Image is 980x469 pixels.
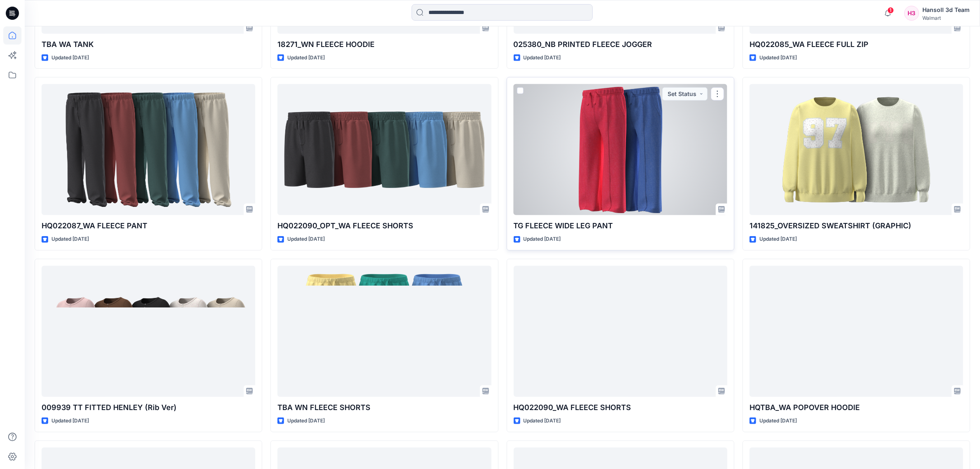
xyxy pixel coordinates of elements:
[524,235,561,244] p: Updated [DATE]
[524,417,561,425] p: Updated [DATE]
[750,220,963,232] p: 141825_OVERSIZED SWEATSHIRT (GRAPHIC)
[514,84,727,215] a: TG FLEECE WIDE LEG PANT
[887,7,894,14] span: 1
[524,54,561,62] p: Updated [DATE]
[287,235,325,244] p: Updated [DATE]
[759,54,797,62] p: Updated [DATE]
[287,54,325,62] p: Updated [DATE]
[277,84,491,215] a: HQ022090_OPT_WA FLEECE SHORTS
[42,39,255,50] p: TBA WA TANK
[51,417,89,425] p: Updated [DATE]
[750,402,963,413] p: HQTBA_WA POPOVER HOODIE
[51,235,89,244] p: Updated [DATE]
[51,54,89,62] p: Updated [DATE]
[904,6,919,21] div: H3
[277,220,491,232] p: HQ022090_OPT_WA FLEECE SHORTS
[922,15,970,21] div: Walmart
[277,39,491,50] p: 18271_WN FLEECE HOODIE
[750,266,963,397] a: HQTBA_WA POPOVER HOODIE
[514,220,727,232] p: TG FLEECE WIDE LEG PANT
[42,266,255,397] a: 009939 TT FITTED HENLEY (Rib Ver)
[759,235,797,244] p: Updated [DATE]
[277,266,491,397] a: TBA WN FLEECE SHORTS
[514,266,727,397] a: HQ022090_WA FLEECE SHORTS
[922,5,970,15] div: Hansoll 3d Team
[750,39,963,50] p: HQ022085_WA FLEECE FULL ZIP
[277,402,491,413] p: TBA WN FLEECE SHORTS
[42,220,255,232] p: HQ022087_WA FLEECE PANT
[514,402,727,413] p: HQ022090_WA FLEECE SHORTS
[759,417,797,425] p: Updated [DATE]
[287,417,325,425] p: Updated [DATE]
[750,84,963,215] a: 141825_OVERSIZED SWEATSHIRT (GRAPHIC)
[42,84,255,215] a: HQ022087_WA FLEECE PANT
[42,402,255,413] p: 009939 TT FITTED HENLEY (Rib Ver)
[514,39,727,50] p: 025380_NB PRINTED FLEECE JOGGER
